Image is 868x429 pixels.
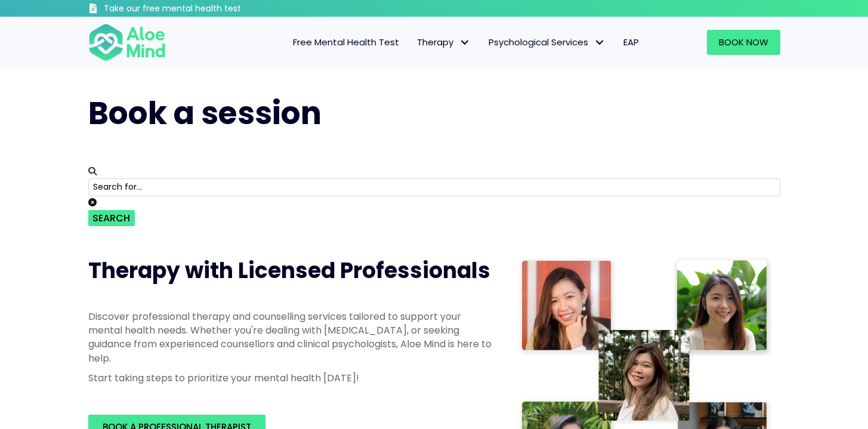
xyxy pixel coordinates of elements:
h3: Take our free mental health test [104,3,305,15]
a: Free Mental Health Test [284,30,408,55]
a: Psychological ServicesPsychological Services: submenu [480,30,614,55]
span: Psychological Services [489,36,606,48]
img: Aloe mind Logo [88,23,166,62]
span: Therapy: submenu [456,34,474,51]
a: Book Now [707,30,780,55]
input: Search for... [88,178,780,197]
span: Therapy [417,36,471,48]
span: Book a session [88,91,322,135]
span: Psychological Services: submenu [591,34,608,51]
button: Search [88,210,135,226]
a: EAP [614,30,648,55]
span: Book Now [719,36,768,48]
a: TherapyTherapy: submenu [408,30,480,55]
a: Take our free mental health test [88,3,305,17]
p: Start taking steps to prioritize your mental health [DATE]! [88,371,494,385]
nav: Menu [181,30,648,55]
span: Therapy with Licensed Professionals [88,255,490,286]
p: Discover professional therapy and counselling services tailored to support your mental health nee... [88,310,494,365]
span: Free Mental Health Test [293,36,399,48]
span: EAP [623,36,639,48]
